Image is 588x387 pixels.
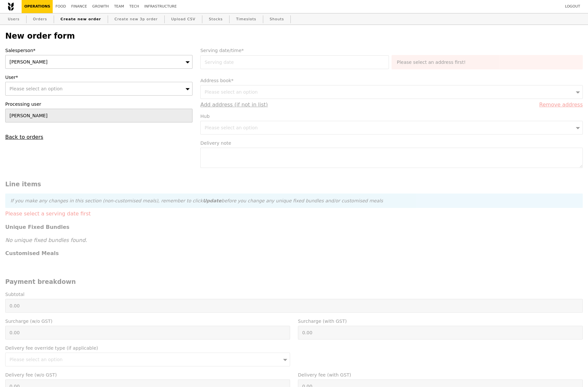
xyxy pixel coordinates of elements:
[112,13,160,25] a: Create new 3p order
[5,134,43,140] a: Back to orders
[5,13,22,25] a: Users
[9,59,47,64] span: [PERSON_NAME]
[5,47,193,54] label: Salesperson*
[206,13,225,25] a: Stocks
[58,13,104,25] a: Create new order
[8,2,14,11] img: Grain logo
[5,31,583,41] h2: New order form
[5,101,193,107] label: Processing user
[5,74,193,81] label: User*
[233,13,259,25] a: Timeslots
[9,86,63,91] span: Please select an option
[169,13,198,25] a: Upload CSV
[267,13,287,25] a: Shouts
[30,13,50,25] a: Orders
